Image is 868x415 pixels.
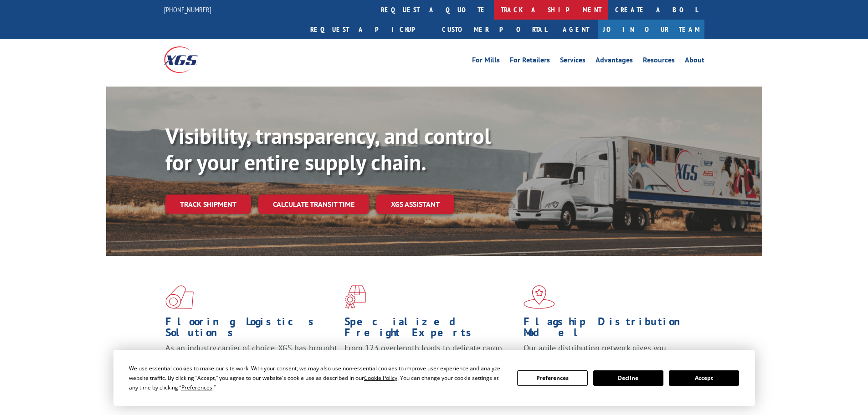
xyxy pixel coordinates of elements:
a: Advantages [596,56,633,67]
a: About [685,56,704,67]
h1: Flooring Logistics Solutions [165,316,338,343]
span: As an industry carrier of choice, XGS has brought innovation and dedication to flooring logistics... [165,343,337,375]
a: For Mills [472,56,500,67]
a: [PHONE_NUMBER] [164,5,211,14]
a: Track shipment [165,195,251,214]
a: Agent [554,20,598,39]
span: Cookie Policy [364,374,397,382]
a: Customer Portal [435,20,554,39]
button: Decline [593,370,663,386]
img: xgs-icon-flagship-distribution-model-red [524,285,555,309]
a: Services [560,56,586,67]
p: From 123 overlength loads to delicate cargo, our experienced staff knows the best way to move you... [344,343,517,383]
a: Join Our Team [598,20,704,39]
span: Preferences [181,384,212,391]
button: Accept [669,370,739,386]
a: Calculate transit time [258,195,369,214]
a: Request a pickup [303,20,435,39]
div: We use essential cookies to make our site work. With your consent, we may also use non-essential ... [129,364,506,392]
a: XGS ASSISTANT [376,195,454,214]
b: Visibility, transparency, and control for your entire supply chain. [165,122,491,176]
a: Resources [643,56,675,67]
div: Cookie Consent Prompt [113,350,755,406]
img: xgs-icon-focused-on-flooring-red [344,285,366,309]
h1: Flagship Distribution Model [524,316,696,343]
a: For Retailers [510,56,550,67]
h1: Specialized Freight Experts [344,316,517,343]
img: xgs-icon-total-supply-chain-intelligence-red [165,285,194,309]
button: Preferences [517,370,587,386]
span: Our agile distribution network gives you nationwide inventory management on demand. [524,343,691,364]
